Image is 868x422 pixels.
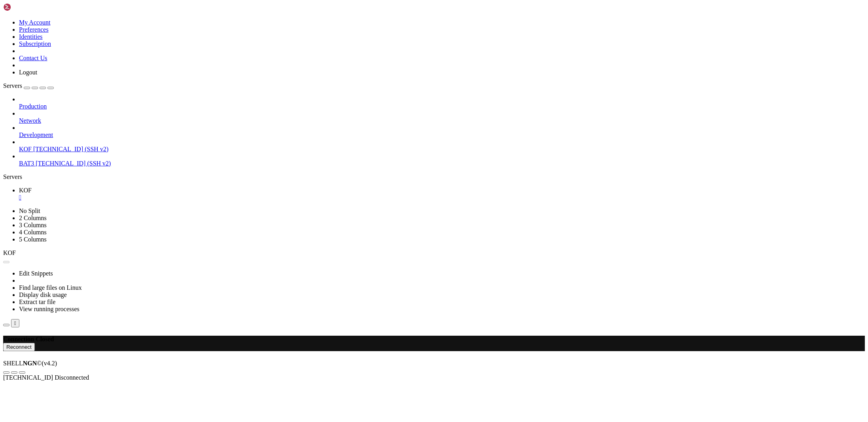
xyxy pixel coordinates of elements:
div:  [14,320,16,326]
a:  [19,194,865,201]
a: View running processes [19,306,79,312]
span: KOF [3,249,16,256]
a: Edit Snippets [19,270,53,277]
a: My Account [19,19,51,26]
a: Preferences [19,26,49,33]
span: Servers [3,82,22,89]
a: 2 Columns [19,215,47,221]
a: Logout [19,69,37,76]
div: Servers [3,173,865,181]
a: Network [19,117,865,124]
a: Production [19,103,865,110]
a: Identities [19,33,43,40]
span: KOF [19,187,32,194]
span: Development [19,131,53,138]
a: KOF [19,187,865,201]
a: BAT3 [TECHNICAL_ID] (SSH v2) [19,160,865,167]
a: Extract tar file [19,298,55,305]
li: BAT3 [TECHNICAL_ID] (SSH v2) [19,153,865,167]
li: KOF [TECHNICAL_ID] (SSH v2) [19,139,865,153]
a: 5 Columns [19,236,47,243]
span: KOF [19,146,32,152]
li: Development [19,124,865,139]
span: [TECHNICAL_ID] (SSH v2) [36,160,111,167]
a: 4 Columns [19,229,47,236]
a: Contact Us [19,55,47,61]
a: Servers [3,82,54,89]
span: [TECHNICAL_ID] (SSH v2) [33,146,108,152]
span: BAT3 [19,160,34,167]
a: 3 Columns [19,222,47,228]
a: KOF [TECHNICAL_ID] (SSH v2) [19,146,865,153]
a: No Split [19,207,40,214]
li: Production [19,96,865,110]
a: Subscription [19,40,51,47]
a: Display disk usage [19,291,67,298]
span: Network [19,117,41,124]
a: Development [19,131,865,139]
span: Production [19,103,47,110]
li: Network [19,110,865,124]
a: Find large files on Linux [19,284,82,291]
img: Shellngn [3,3,49,11]
button:  [11,319,19,327]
